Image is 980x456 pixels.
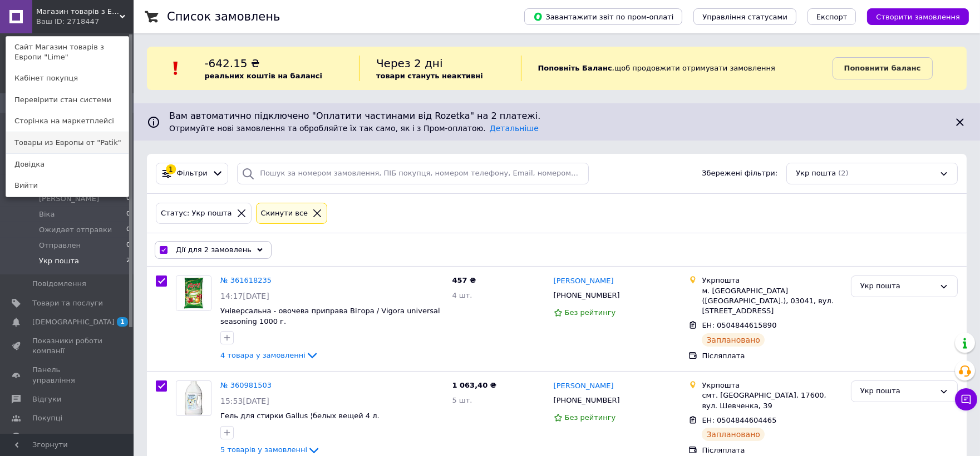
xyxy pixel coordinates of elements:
[259,208,311,219] div: Cкинути все
[220,276,272,284] a: № 361618235
[32,394,61,404] span: Відгуки
[565,413,616,422] span: Без рейтингу
[32,317,115,327] span: [DEMOGRAPHIC_DATA]
[838,169,848,177] span: (2)
[452,276,476,284] span: 457 ₴
[176,276,211,310] img: Фото товару
[554,381,614,392] a: [PERSON_NAME]
[167,10,280,23] h1: Список замовлень
[452,291,472,299] span: 4 шт.
[6,154,129,175] a: Довідка
[844,64,921,72] b: Поповнити баланс
[36,7,120,17] span: Магазин товарів з Европи "Lime"
[126,256,130,266] span: 2
[554,396,620,404] span: [PHONE_NUMBER]
[452,396,472,404] span: 5 шт.
[6,68,129,89] a: Кабінет покупця
[867,8,969,25] button: Створити замовлення
[490,124,539,133] a: Детальніше
[702,390,841,410] div: смт. [GEOGRAPHIC_DATA], 17600, вул. Шевченка, 39
[36,17,83,27] div: Ваш ID: 2718447
[39,209,55,219] span: Віка
[702,168,777,179] span: Збережені фільтри:
[807,8,856,25] button: Експорт
[220,351,319,359] a: 4 товара у замовленні
[833,57,933,79] a: Поповнити баланс
[524,8,682,25] button: Завантажити звіт по пром-оплаті
[179,381,209,415] img: Фото товару
[220,445,321,454] a: 5 товарів у замовленні
[220,351,306,359] span: 4 товара у замовленні
[204,72,322,80] b: реальних коштів на балансі
[860,385,935,397] div: Укр пошта
[39,240,81,250] span: Отправлен
[220,412,380,420] a: Гель для стирки Gallus ¦белых вещей 4 л.
[6,132,129,153] a: Товары из Европы от "Patik"
[876,13,960,21] span: Створити замовлення
[796,168,836,179] span: Укр пошта
[168,60,184,77] img: :exclamation:
[702,445,841,455] div: Післяплата
[702,428,765,441] div: Заплановано
[117,317,128,327] span: 1
[6,175,129,196] a: Вийти
[126,225,130,235] span: 0
[220,307,440,325] a: Універсальна - овочева приправа Вігора / Vigora universal seasoning 1000 г.
[39,194,99,204] span: [PERSON_NAME]
[237,163,589,184] input: Пошук за номером замовлення, ПІБ покупця, номером телефону, Email, номером накладної
[376,57,443,70] span: Через 2 дні
[32,432,92,442] span: Каталог ProSale
[702,275,841,285] div: Укрпошта
[702,416,776,424] span: ЕН: 0504844604465
[376,72,483,80] b: товари стануть неактивні
[169,110,944,123] span: Вам автоматично підключено "Оплатити частинами від Rozetka" на 2 платежі.
[702,380,841,390] div: Укрпошта
[32,365,103,385] span: Панель управління
[554,276,614,287] a: [PERSON_NAME]
[126,194,130,204] span: 0
[176,380,211,416] a: Фото товару
[204,57,259,70] span: -642.15 ₴
[6,89,129,111] a: Перевірити стан системи
[856,12,969,21] a: Створити замовлення
[565,308,616,317] span: Без рейтингу
[554,291,620,299] span: [PHONE_NUMBER]
[32,336,103,356] span: Показники роботи компанії
[39,256,79,266] span: Укр пошта
[176,275,211,311] a: Фото товару
[126,240,130,250] span: 0
[702,321,776,329] span: ЕН: 0504844615890
[702,13,787,21] span: Управління статусами
[702,333,765,347] div: Заплановано
[6,111,129,132] a: Сторінка на маркетплейсі
[176,245,252,255] span: Дії для 2 замовлень
[32,279,86,289] span: Повідомлення
[955,388,977,410] button: Чат з покупцем
[220,381,272,389] a: № 360981503
[521,56,833,81] div: , щоб продовжити отримувати замовлення
[6,37,129,68] a: Сайт Магазин товарів з Европи "Lime"
[220,397,269,405] span: 15:53[DATE]
[702,286,841,317] div: м. [GEOGRAPHIC_DATA] ([GEOGRAPHIC_DATA].), 03041, вул. [STREET_ADDRESS]
[126,209,130,219] span: 0
[702,351,841,361] div: Післяплата
[32,413,62,423] span: Покупці
[533,12,673,22] span: Завантажити звіт по пром-оплаті
[860,280,935,292] div: Укр пошта
[452,381,496,389] span: 1 063,40 ₴
[177,168,208,179] span: Фільтри
[32,298,103,308] span: Товари та послуги
[816,13,848,21] span: Експорт
[220,292,269,300] span: 14:17[DATE]
[39,225,112,235] span: Ожидает отправки
[169,124,539,133] span: Отримуйте нові замовлення та обробляйте їх так само, як і з Пром-оплатою.
[166,164,176,174] div: 1
[693,8,796,25] button: Управління статусами
[538,64,612,72] b: Поповніть Баланс
[159,208,234,219] div: Статус: Укр пошта
[220,445,307,454] span: 5 товарів у замовленні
